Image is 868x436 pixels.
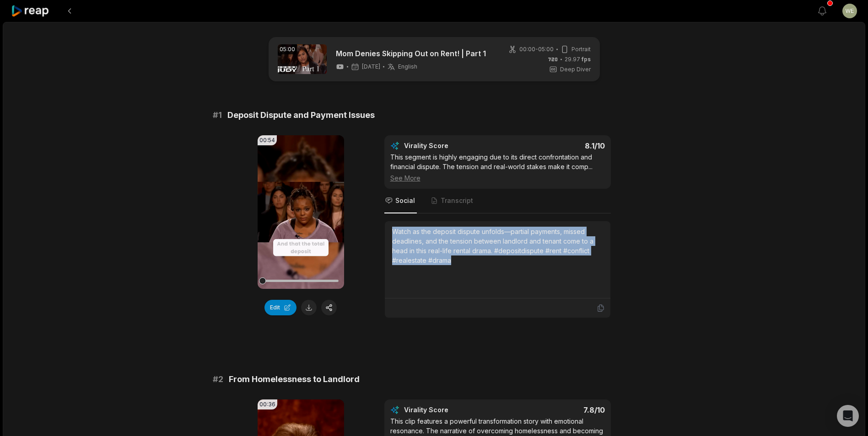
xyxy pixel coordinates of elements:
[213,109,222,122] span: # 1
[560,65,591,74] span: Deep Diver
[441,196,473,205] span: Transcript
[837,405,859,427] div: Open Intercom Messenger
[258,135,344,289] video: Your browser does not support mp4 format.
[227,109,375,122] span: Deposit Dispute and Payment Issues
[404,405,502,415] div: Virality Score
[390,152,605,183] div: This segment is highly engaging due to its direct confrontation and financial dispute. The tensio...
[362,63,380,70] span: [DATE]
[229,373,360,386] span: From Homelessness to Landlord
[565,55,591,64] span: 29.97
[398,63,417,70] span: English
[390,173,605,183] div: See More
[404,141,502,150] div: Virality Score
[507,405,605,415] div: 7.8 /10
[571,45,591,53] span: Portrait
[582,56,591,63] span: fps
[519,45,554,53] span: 00:00 - 05:00
[392,227,603,265] div: Watch as the deposit dispute unfolds—partial payments, missed deadlines, and the tension between ...
[336,48,486,59] a: Mom Denies Skipping Out on Rent! | Part 1
[384,189,611,213] nav: Tabs
[213,373,223,386] span: # 2
[507,141,605,150] div: 8.1 /10
[264,300,297,315] button: Edit
[395,196,415,205] span: Social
